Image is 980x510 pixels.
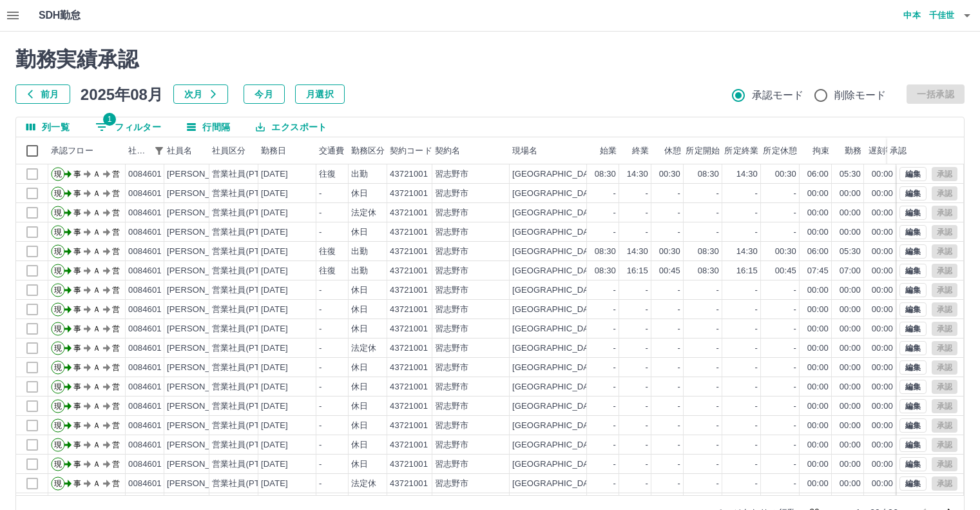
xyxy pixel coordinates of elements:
span: 承認モード [752,88,804,103]
div: 社員名 [167,137,192,164]
div: 営業社員(PT契約) [212,304,280,316]
div: 08:30 [595,265,616,277]
div: 終業 [619,137,651,164]
div: 0084601 [128,304,162,316]
button: 編集 [899,457,927,471]
text: Ａ [93,189,101,198]
text: 営 [112,324,120,333]
div: 法定休 [351,207,376,219]
div: 00:30 [775,168,796,181]
div: - [319,304,322,316]
div: 習志野市 [435,304,469,316]
div: [PERSON_NAME] [167,284,237,297]
div: 00:00 [872,342,893,355]
div: 所定終業 [724,137,758,164]
div: 承認フロー [48,137,126,164]
text: 現 [54,324,62,333]
div: - [794,342,796,355]
div: - [755,284,758,297]
div: 00:00 [807,226,829,239]
div: - [716,226,719,239]
button: 列選択 [16,117,80,137]
div: - [716,342,719,355]
div: 0084601 [128,362,162,374]
div: 16:15 [627,265,648,277]
div: - [613,342,616,355]
div: - [794,226,796,239]
div: 往復 [319,246,336,258]
div: 拘束 [812,137,829,164]
div: [PERSON_NAME] [167,323,237,335]
div: 社員名 [164,137,209,164]
div: 拘束 [800,137,832,164]
div: 営業社員(PT契約) [212,323,280,335]
text: Ａ [93,228,101,237]
div: - [678,226,680,239]
div: 承認フロー [51,137,93,164]
div: 07:00 [840,265,861,277]
div: 0084601 [128,323,162,335]
div: 43721001 [390,207,428,219]
text: 営 [112,189,120,198]
div: 00:00 [840,284,861,297]
text: 現 [54,189,62,198]
div: 08:30 [595,246,616,258]
div: [DATE] [261,284,288,297]
div: [PERSON_NAME] [167,207,237,219]
div: 休日 [351,362,368,374]
div: [GEOGRAPHIC_DATA][PERSON_NAME][GEOGRAPHIC_DATA] [512,284,760,297]
div: - [613,284,616,297]
text: Ａ [93,266,101,275]
div: [PERSON_NAME] [167,168,237,181]
button: 次月 [173,84,228,104]
div: [GEOGRAPHIC_DATA][PERSON_NAME][GEOGRAPHIC_DATA] [512,168,760,181]
text: Ａ [93,247,101,256]
div: [DATE] [261,188,288,200]
div: 43721001 [390,362,428,374]
div: - [678,207,680,219]
button: 編集 [899,399,927,413]
div: 00:00 [872,284,893,297]
div: - [646,207,648,219]
button: 行間隔 [177,117,240,137]
div: 00:00 [807,304,829,316]
div: 習志野市 [435,323,469,335]
div: [DATE] [261,246,288,258]
div: - [755,226,758,239]
div: [DATE] [261,226,288,239]
div: 00:00 [840,226,861,239]
text: 事 [73,170,81,179]
div: 00:00 [872,265,893,277]
div: - [794,207,796,219]
button: 編集 [899,380,927,394]
div: - [794,188,796,200]
h2: 勤務実績承認 [15,47,965,72]
div: 0084601 [128,168,162,181]
div: - [716,323,719,335]
div: - [613,188,616,200]
text: 現 [54,286,62,295]
div: - [678,188,680,200]
div: 14:30 [627,246,648,258]
button: エクスポート [245,117,337,137]
div: - [678,323,680,335]
div: 00:00 [840,188,861,200]
div: 00:00 [807,207,829,219]
div: 所定終業 [722,137,761,164]
div: 0084601 [128,226,162,239]
div: 休日 [351,323,368,335]
text: Ａ [93,344,101,353]
div: 出勤 [351,168,368,181]
div: 16:15 [736,265,758,277]
div: - [613,323,616,335]
text: 事 [73,305,81,314]
div: 社員区分 [212,137,246,164]
div: - [319,207,322,219]
div: 00:00 [872,226,893,239]
div: - [646,304,648,316]
div: [GEOGRAPHIC_DATA][PERSON_NAME][GEOGRAPHIC_DATA] [512,304,760,316]
div: 43721001 [390,323,428,335]
div: 43721001 [390,265,428,277]
div: 営業社員(PT契約) [212,246,280,258]
div: 出勤 [351,265,368,277]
